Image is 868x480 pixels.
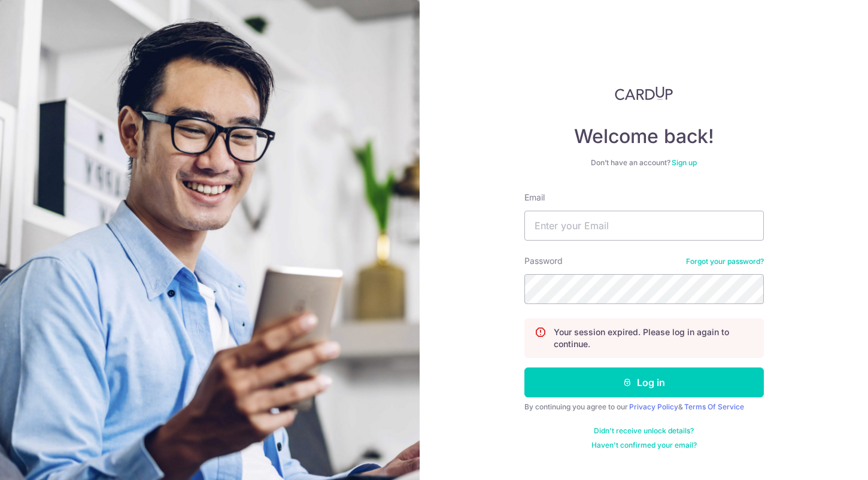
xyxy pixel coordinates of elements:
[524,124,764,148] h4: Welcome back!
[594,426,694,436] a: Didn't receive unlock details?
[554,326,754,350] p: Your session expired. Please log in again to continue.
[524,158,764,168] div: Don’t have an account?
[524,255,563,267] label: Password
[591,440,697,450] a: Haven't confirmed your email?
[524,402,764,412] div: By continuing you agree to our &
[615,86,673,101] img: CardUp Logo
[629,402,678,411] a: Privacy Policy
[524,367,764,397] button: Log in
[524,211,764,241] input: Enter your Email
[684,402,744,411] a: Terms Of Service
[672,158,697,167] a: Sign up
[524,192,545,203] label: Email
[686,257,764,266] a: Forgot your password?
